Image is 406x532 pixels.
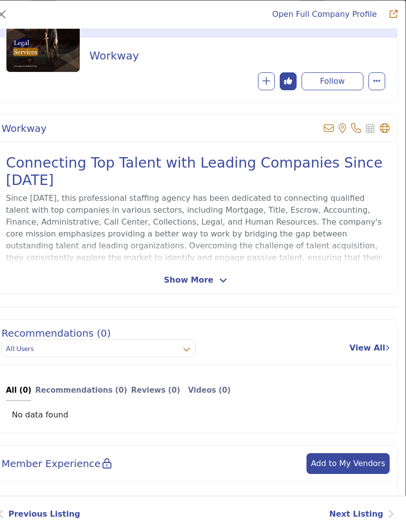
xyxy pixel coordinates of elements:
a: View All [350,342,390,354]
button: Add to My Vendors [306,453,390,474]
b: All (0) [6,386,31,395]
b: Videos (0) [188,386,231,395]
a: Redirect to workway [272,9,377,19]
button: Redirect to login [302,72,363,90]
span: Add to My Vendors [311,459,385,468]
p: Since [DATE], this professional staffing agency has been dedicated to connecting qualified talent... [6,192,385,299]
a: Redirect to workway [382,8,398,20]
h2: Member Experience [1,458,111,470]
span: Show More [164,274,213,286]
h2: Workway [90,50,380,62]
span: No data found [12,409,68,421]
button: All Users [1,339,196,357]
b: Recommendations (0) [35,386,127,395]
button: More Options [368,72,385,90]
p: Connect with other members who have indicated they have experience with this vendor. Members need... [6,494,385,530]
button: Redirect to login page [258,72,275,90]
h3: All Users [6,344,34,354]
a: Next Listing [329,508,394,520]
h2: Recommendations (0) [1,327,111,339]
h2: Connecting Top Talent with Leading Companies Since [DATE] [6,154,385,188]
button: Redirect to login page [280,72,297,90]
h2: Workway [1,122,47,134]
b: Reviews (0) [131,386,180,395]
